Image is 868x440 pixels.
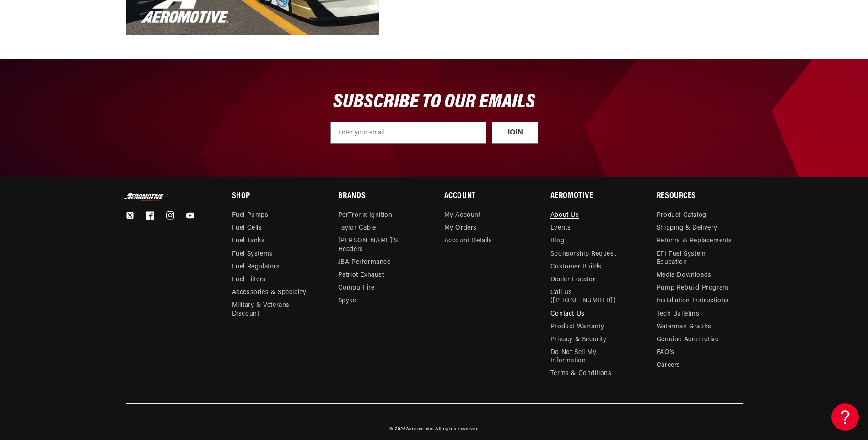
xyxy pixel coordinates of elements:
[444,235,492,247] a: Account Details
[657,333,719,346] a: Genuine Aeromotive
[550,211,579,222] a: About Us
[338,222,376,235] a: Taylor Cable
[657,346,674,359] a: FAQ’s
[550,367,612,380] a: Terms & Conditions
[550,346,629,367] a: Do Not Sell My Information
[550,248,616,261] a: Sponsorship Request
[657,222,717,235] a: Shipping & Delivery
[232,211,269,222] a: Fuel Pumps
[444,222,477,235] a: My Orders
[550,308,585,321] a: Contact Us
[550,321,604,333] a: Product Warranty
[232,235,265,247] a: Fuel Tanks
[338,282,375,295] a: Compu-Fire
[550,235,564,247] a: Blog
[657,235,732,247] a: Returns & Replacements
[550,274,595,286] a: Dealer Locator
[338,235,417,256] a: [PERSON_NAME]’s Headers
[338,256,391,269] a: JBA Performance
[232,248,273,261] a: Fuel Systems
[444,211,481,222] a: My Account
[333,92,535,113] span: SUBSCRIBE TO OUR EMAILS
[657,248,735,269] a: EFI Fuel System Education
[657,282,728,295] a: Pump Rebuild Program
[550,261,602,274] a: Customer Builds
[492,122,538,144] button: JOIN
[550,222,571,235] a: Events
[232,299,318,320] a: Military & Veterans Discount
[232,261,280,274] a: Fuel Regulators
[122,193,168,201] img: Aeromotive
[330,122,486,144] input: Enter your email
[338,295,356,307] a: Spyke
[657,308,699,321] a: Tech Bulletins
[550,333,607,346] a: Privacy & Security
[435,427,479,432] small: All rights reserved
[406,427,432,432] a: Aeromotive
[338,269,384,282] a: Patriot Exhaust
[657,269,712,282] a: Media Downloads
[657,321,712,333] a: Waterman Graphs
[657,211,706,222] a: Product Catalog
[657,295,729,307] a: Installation Instructions
[232,222,262,235] a: Fuel Cells
[232,286,307,299] a: Accessories & Speciality
[550,286,629,307] a: Call Us ([PHONE_NUMBER])
[657,359,680,372] a: Careers
[338,211,393,222] a: PerTronix Ignition
[232,274,266,286] a: Fuel Filters
[389,427,434,432] small: © 2025 .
